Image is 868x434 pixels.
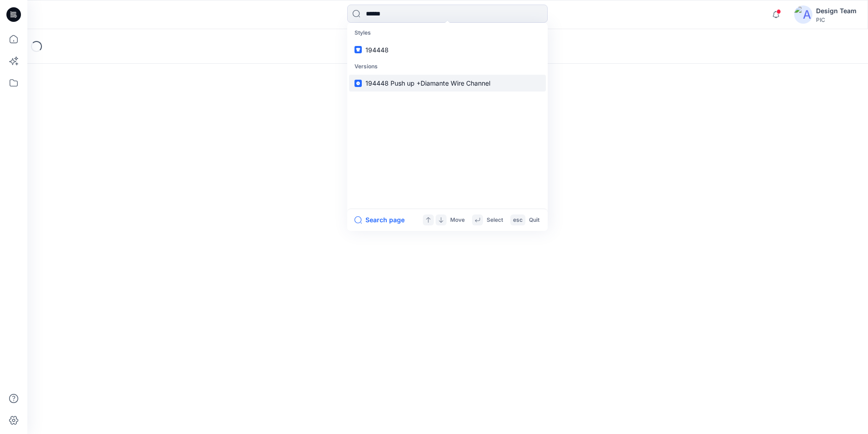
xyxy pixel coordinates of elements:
[794,5,812,24] img: avatar
[450,215,465,225] p: Move
[354,214,405,225] button: Search page
[349,25,546,41] p: Styles
[816,16,857,23] div: PIC
[365,46,389,54] span: 194448
[349,41,546,58] a: 194448
[487,215,503,225] p: Select
[816,5,857,16] div: Design Team
[513,215,523,225] p: esc
[365,79,490,87] span: 194448 Push up +Diamante Wire Channel
[349,58,546,75] p: Versions
[529,215,539,225] p: Quit
[349,75,546,92] a: 194448 Push up +Diamante Wire Channel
